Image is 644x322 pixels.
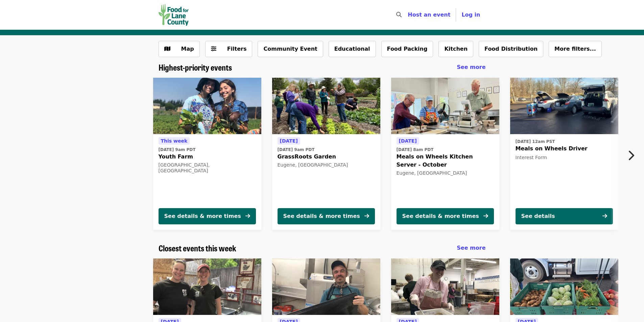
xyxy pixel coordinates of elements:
a: See details for "GrassRoots Garden" [272,78,380,230]
img: Youth Farm organized by Food for Lane County [153,78,261,134]
span: Youth Farm [159,153,256,161]
span: Log in [461,11,480,18]
span: This week [161,138,188,144]
img: Meals on Wheels Kitchen Server - October organized by Food for Lane County [391,78,499,134]
div: See details & more times [402,212,479,220]
button: More filters... [549,41,602,57]
span: Filters [227,46,247,52]
button: Filters (0 selected) [205,41,253,57]
span: Highest-priority events [159,61,232,73]
i: map icon [164,46,170,52]
img: Mobile Pantry Distribution: Cottage Grove organized by Food for Lane County [510,258,618,315]
a: See details for "Meals on Wheels Driver" [510,78,618,230]
div: Highest-priority events [153,63,491,72]
span: GrassRoots Garden [278,153,375,161]
button: Food Distribution [479,41,543,57]
span: More filters... [554,46,596,52]
i: arrow-right icon [245,213,250,219]
i: chevron-right icon [627,149,634,162]
span: Meals on Wheels Kitchen Server - October [397,153,494,169]
i: arrow-right icon [602,213,607,219]
div: See details [521,212,555,220]
div: [GEOGRAPHIC_DATA], [GEOGRAPHIC_DATA] [159,162,256,174]
a: See more [457,63,485,71]
img: GrassRoots Garden Kitchen Clean-up organized by Food for Lane County [153,258,261,315]
i: sliders-h icon [211,46,216,52]
time: [DATE] 8am PDT [397,147,434,153]
input: Search [406,7,411,23]
img: Food Rescue Express - October organized by Food for Lane County [391,258,499,315]
div: Closest events this week [153,243,491,253]
a: See details for "Youth Farm" [153,78,261,230]
span: See more [457,245,485,251]
button: See details & more times [159,208,256,224]
a: Closest events this week [159,243,236,253]
a: Host an event [408,11,450,18]
span: [DATE] [280,138,298,144]
button: See details [516,208,613,224]
time: [DATE] 9am PDT [278,147,315,153]
span: See more [457,64,485,70]
i: search icon [396,11,402,18]
span: Meals on Wheels Driver [516,145,613,153]
button: Food Packing [381,41,433,57]
button: Educational [329,41,376,57]
button: See details & more times [397,208,494,224]
button: See details & more times [278,208,375,224]
time: [DATE] 12am PST [516,139,555,145]
div: See details & more times [283,212,360,220]
i: arrow-right icon [483,213,488,219]
button: Community Event [258,41,323,57]
a: Highest-priority events [159,63,232,72]
span: Closest events this week [159,242,236,254]
span: [DATE] [399,138,417,144]
img: Meals on Wheels - Dishwasher October organized by Food for Lane County [272,258,380,315]
button: Show map view [159,41,200,57]
button: Next item [622,146,644,165]
a: See more [457,244,485,252]
img: Food for Lane County - Home [159,4,189,26]
img: Meals on Wheels Driver organized by Food for Lane County [510,78,618,134]
div: See details & more times [164,212,241,220]
time: [DATE] 9am PDT [159,147,196,153]
i: arrow-right icon [364,213,369,219]
a: See details for "Meals on Wheels Kitchen Server - October" [391,78,499,230]
div: Eugene, [GEOGRAPHIC_DATA] [278,162,375,168]
button: Log in [456,8,485,22]
span: Map [181,46,194,52]
div: Eugene, [GEOGRAPHIC_DATA] [397,170,494,176]
button: Kitchen [438,41,473,57]
img: GrassRoots Garden organized by Food for Lane County [272,78,380,134]
span: Interest Form [516,155,547,160]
